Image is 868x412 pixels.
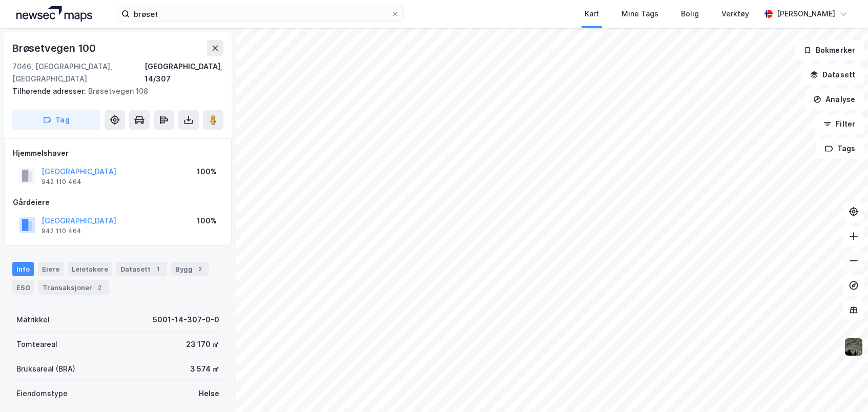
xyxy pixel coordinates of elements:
div: Tomteareal [16,338,57,351]
div: [GEOGRAPHIC_DATA], 14/307 [144,60,223,85]
span: Tilhørende adresser: [12,87,88,95]
div: Eiere [38,262,64,276]
button: Datasett [801,65,864,85]
button: Bokmerker [795,40,864,60]
div: Eiendomstype [16,387,68,400]
div: Info [12,262,34,276]
img: logo.a4113a55bc3d86da70a041830d287a7e.svg [16,6,92,22]
div: 1 [153,264,163,274]
div: Bolig [681,8,699,20]
button: Filter [815,114,864,134]
div: 2 [94,282,105,293]
div: Brøsetvegen 108 [12,85,215,97]
iframe: Chat Widget [817,363,868,412]
div: 7046, [GEOGRAPHIC_DATA], [GEOGRAPHIC_DATA] [12,60,144,85]
div: Helse [199,387,219,400]
img: 9k= [844,337,863,357]
div: Matrikkel [16,314,50,326]
div: Leietakere [68,262,112,276]
div: 23 170 ㎡ [186,338,219,351]
div: 942 110 464 [42,227,81,235]
div: Hjemmelshaver [13,147,223,159]
div: Kart [585,8,599,20]
div: 100% [197,166,217,178]
div: Transaksjoner [38,280,109,295]
button: Analyse [804,89,864,110]
button: Tag [12,110,100,130]
div: 100% [197,215,217,227]
div: 5001-14-307-0-0 [153,314,219,326]
div: Bruksareal (BRA) [16,363,75,375]
div: Bygg [171,262,209,276]
div: Verktøy [721,8,749,20]
div: Brøsetvegen 100 [12,40,98,56]
div: Datasett [116,262,167,276]
div: Mine Tags [622,8,658,20]
div: 3 574 ㎡ [190,363,219,375]
div: 942 110 464 [42,178,81,186]
button: Tags [816,138,864,159]
div: [PERSON_NAME] [777,8,835,20]
div: ESG [12,280,34,295]
div: 2 [195,264,205,274]
input: Søk på adresse, matrikkel, gårdeiere, leietakere eller personer [130,6,391,22]
div: Gårdeiere [13,196,223,209]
